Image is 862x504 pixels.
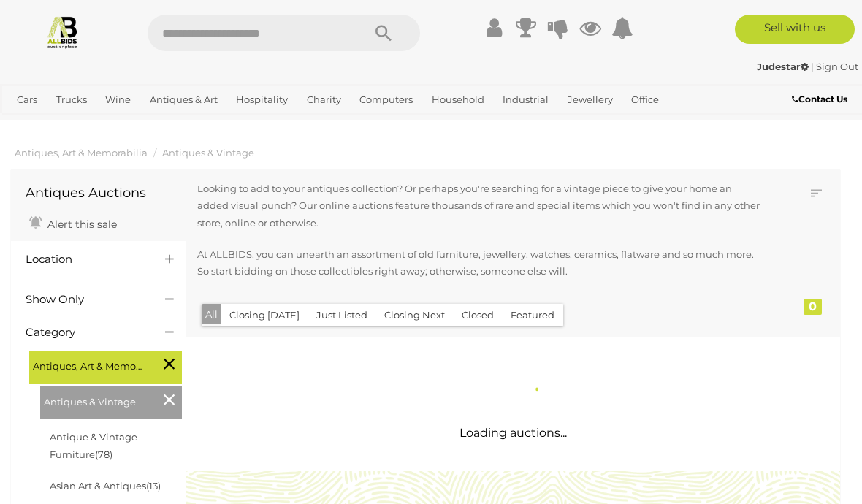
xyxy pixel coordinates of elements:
[792,91,851,107] a: Contact Us
[757,61,809,72] strong: Judestar
[15,147,148,159] a: Antiques, Art & Memorabilia
[308,304,376,327] button: Just Listed
[45,15,80,49] img: Allbids.com.au
[50,431,137,459] a: Antique & Vintage Furniture(78)
[50,88,93,112] a: Trucks
[497,88,554,112] a: Industrial
[11,88,43,112] a: Cars
[162,147,254,159] a: Antiques & Vintage
[816,61,858,72] a: Sign Out
[44,390,153,411] span: Antiques & Vintage
[453,304,503,327] button: Closed
[459,426,567,440] span: Loading auctions...
[26,294,143,306] h4: Show Only
[735,15,855,44] a: Sell with us
[202,304,221,325] button: All
[60,112,175,136] a: [GEOGRAPHIC_DATA]
[792,93,847,104] b: Contact Us
[99,88,137,112] a: Wine
[562,88,619,112] a: Jewellery
[301,88,347,112] a: Charity
[33,354,142,375] span: Antiques, Art & Memorabilia
[26,327,143,339] h4: Category
[146,480,161,492] span: (13)
[426,88,490,112] a: Household
[757,61,811,72] a: Judestar
[50,480,161,492] a: Asian Art & Antiques(13)
[804,299,822,315] div: 0
[11,112,53,136] a: Sports
[26,186,171,201] h1: Antiques Auctions
[197,246,766,280] p: At ALLBIDS, you can unearth an assortment of old furniture, jewellery, watches, ceramics, flatwar...
[230,88,294,112] a: Hospitality
[502,304,563,327] button: Featured
[347,15,420,51] button: Search
[811,61,814,72] span: |
[375,304,454,327] button: Closing Next
[354,88,419,112] a: Computers
[144,88,224,112] a: Antiques & Art
[221,304,308,327] button: Closing [DATE]
[44,218,117,231] span: Alert this sale
[197,180,766,232] p: Looking to add to your antiques collection? Or perhaps you're searching for a vintage piece to gi...
[95,448,112,460] span: (78)
[26,212,121,234] a: Alert this sale
[625,88,665,112] a: Office
[26,253,143,266] h4: Location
